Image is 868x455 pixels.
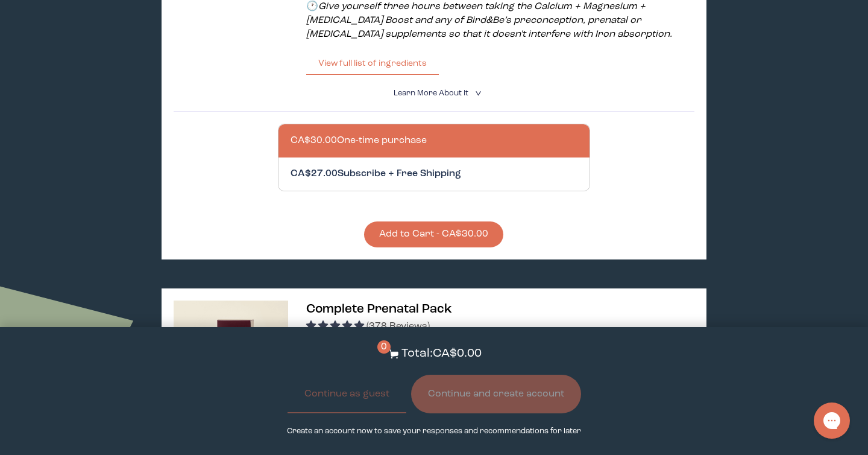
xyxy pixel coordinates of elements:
strong: 🕐 [306,2,318,11]
span: 0 [377,340,391,354]
i: < [471,90,483,97]
iframe: Gorgias live chat messenger [808,398,856,443]
summary: Learn More About it < [394,87,474,99]
button: View full list of ingredients [306,51,439,75]
button: Continue and create account [411,375,581,413]
button: Add to Cart - CA$30.00 [364,221,503,247]
span: Complete Prenatal Pack [306,303,452,316]
button: Continue as guest [288,375,406,413]
img: thumbnail image [174,301,288,415]
em: Give yourself three hours between taking the Calcium + Magnesium + [MEDICAL_DATA] Boost and any o... [306,2,672,39]
p: Create an account now to save your responses and recommendations for later [287,425,581,437]
p: Total: CA$0.00 [401,345,482,363]
span: (378 Reviews) [366,322,430,331]
span: 4.91 stars [306,322,366,331]
span: Learn More About it [394,89,468,97]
